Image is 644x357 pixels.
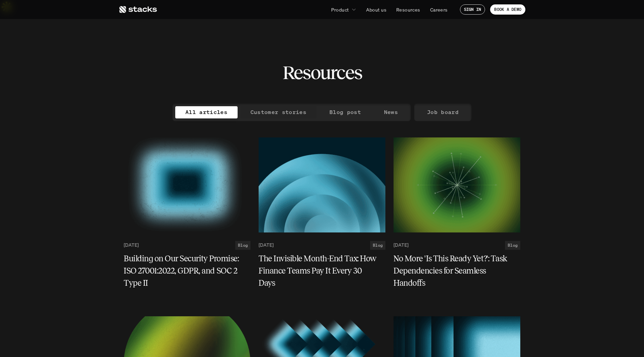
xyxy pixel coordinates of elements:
[329,107,361,117] p: Blog post
[259,252,377,289] h5: The Invisible Month-End Tax: How Finance Teams Pay It Every 30 Days
[240,106,317,118] a: Customer stories
[394,242,408,248] p: [DATE]
[427,107,459,117] p: Job board
[259,242,274,248] p: [DATE]
[175,106,238,118] a: All articles
[102,31,131,36] a: Privacy Policy
[124,252,250,289] a: Building on Our Security Promise: ISO 27001:2022, GDPR, and SOC 2 Type II
[319,106,371,118] a: Blog post
[374,106,408,118] a: News
[124,242,139,248] p: [DATE]
[259,252,385,289] a: The Invisible Month-End Tax: How Finance Teams Pay It Every 30 Days
[124,241,250,250] a: [DATE]Blog
[394,241,520,250] a: [DATE]Blog
[394,252,520,289] a: No More 'Is This Ready Yet?': Task Dependencies for Seamless Handoffs
[373,243,383,248] h2: Blog
[124,252,242,289] h5: Building on Our Security Promise: ISO 27001:2022, GDPR, and SOC 2 Type II
[508,243,518,248] h2: Blog
[185,107,227,117] p: All articles
[282,62,362,83] h2: Resources
[250,107,306,117] p: Customer stories
[394,252,512,289] h5: No More 'Is This Ready Yet?': Task Dependencies for Seamless Handoffs
[259,241,385,250] a: [DATE]Blog
[384,107,398,117] p: News
[417,106,469,118] a: Job board
[238,243,248,248] h2: Blog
